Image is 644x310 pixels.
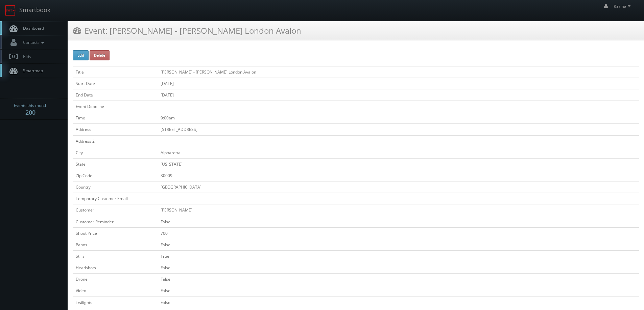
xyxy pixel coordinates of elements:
strong: 200 [25,108,35,116]
td: Event Deadline [73,101,158,112]
td: [STREET_ADDRESS] [158,124,639,135]
td: False [158,239,639,250]
td: False [158,262,639,274]
td: State [73,158,158,170]
td: 30009 [158,170,639,181]
button: Edit [73,50,89,60]
td: [US_STATE] [158,158,639,170]
td: Temporary Customer Email [73,193,158,204]
td: City [73,147,158,158]
td: Customer [73,204,158,216]
td: Address 2 [73,135,158,147]
td: Panos [73,239,158,250]
td: False [158,216,639,227]
td: Title [73,66,158,78]
span: Bids [20,54,31,59]
td: [DATE] [158,89,639,101]
td: Twilights [73,297,158,308]
td: True [158,250,639,262]
td: [GEOGRAPHIC_DATA] [158,181,639,193]
td: Drone [73,274,158,285]
td: Time [73,112,158,124]
td: Start Date [73,78,158,89]
span: Events this month [14,102,47,109]
td: Alpharetta [158,147,639,158]
td: 9:00am [158,112,639,124]
td: False [158,285,639,297]
td: End Date [73,89,158,101]
td: Address [73,124,158,135]
td: Headshots [73,262,158,274]
td: False [158,297,639,308]
td: 700 [158,227,639,239]
td: Stills [73,250,158,262]
td: Video [73,285,158,297]
td: Country [73,181,158,193]
td: [DATE] [158,78,639,89]
td: False [158,274,639,285]
span: Smartmap [20,68,43,74]
img: smartbook-logo.png [5,5,16,16]
span: Dashboard [20,25,44,31]
td: [PERSON_NAME] [158,204,639,216]
h3: Event: [PERSON_NAME] - [PERSON_NAME] London Avalon [73,25,301,36]
button: Delete [90,50,110,60]
td: Shoot Price [73,227,158,239]
span: Karina [614,3,633,9]
td: Customer Reminder [73,216,158,227]
td: Zip Code [73,170,158,181]
td: [PERSON_NAME] - [PERSON_NAME] London Avalon [158,66,639,78]
span: Contacts [20,39,46,45]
